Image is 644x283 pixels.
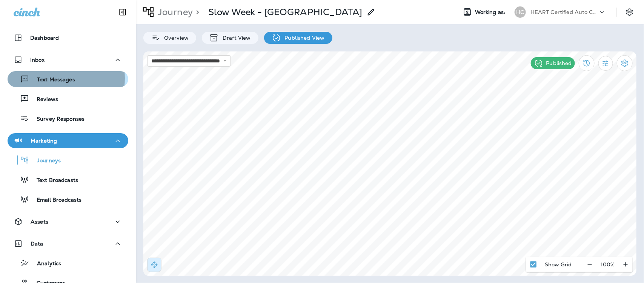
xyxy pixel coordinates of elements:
[8,214,128,229] button: Assets
[515,6,526,18] div: HC
[475,9,507,16] span: Working as:
[31,138,57,144] p: Marketing
[8,30,128,45] button: Dashboard
[8,91,128,107] button: Reviews
[29,260,61,267] p: Analytics
[545,261,572,267] p: Show Grid
[617,55,633,71] button: Settings
[208,6,362,18] div: Slow Week - Evanston
[8,110,128,126] button: Survey Responses
[8,152,128,168] button: Journeys
[29,157,61,165] p: Journeys
[160,35,189,41] p: Overview
[8,133,128,148] button: Marketing
[112,5,133,20] button: Collapse Sidebar
[281,35,325,41] p: Published View
[29,96,58,103] p: Reviews
[579,55,595,71] button: View Changelog
[8,71,128,87] button: Text Messages
[530,9,598,15] p: HEART Certified Auto Care
[29,177,78,184] p: Text Broadcasts
[546,60,572,66] p: Published
[208,6,362,18] p: Slow Week - [GEOGRAPHIC_DATA]
[29,76,75,84] p: Text Messages
[8,52,128,67] button: Inbox
[29,116,85,123] p: Survey Responses
[193,6,199,18] p: >
[8,255,128,271] button: Analytics
[8,236,128,251] button: Data
[601,261,615,267] p: 100 %
[30,35,59,41] p: Dashboard
[155,6,193,18] p: Journey
[31,219,48,225] p: Assets
[30,57,45,63] p: Inbox
[8,191,128,207] button: Email Broadcasts
[29,197,81,204] p: Email Broadcasts
[8,172,128,188] button: Text Broadcasts
[219,35,251,41] p: Draft View
[31,241,43,247] p: Data
[598,56,613,71] button: Filter Statistics
[623,5,636,19] button: Settings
